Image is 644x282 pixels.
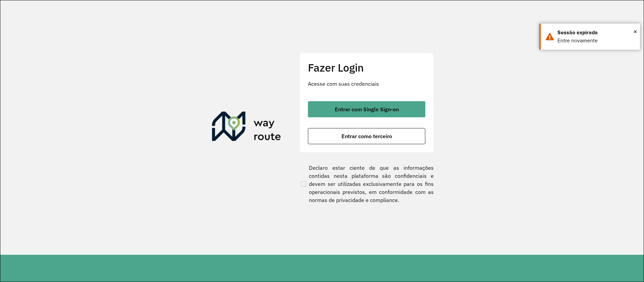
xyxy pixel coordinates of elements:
label: Declaro estar ciente de que as informações contidas nesta plataforma são confidenciais e devem se... [300,164,434,204]
p: Acesse com suas credenciais [308,80,425,88]
img: Roteirizador AmbevTech [212,112,281,144]
div: Sessão expirada [557,29,635,37]
button: button [308,128,425,144]
button: Close [634,27,637,37]
span: Entrar com Single Sign-on [335,107,399,112]
span: Entrar como terceiro [341,133,392,139]
button: button [308,101,425,117]
div: Entre novamente [557,37,635,45]
h2: Fazer Login [308,61,425,74]
span: × [634,27,637,37]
